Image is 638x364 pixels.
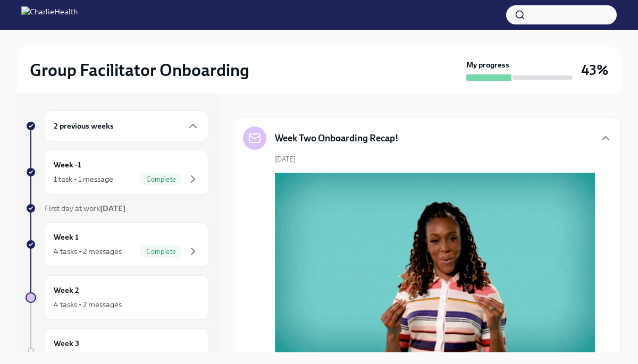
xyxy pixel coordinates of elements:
h6: Week 2 [54,284,79,296]
h6: Week -1 [54,159,81,171]
a: Week -11 task • 1 messageComplete [26,150,208,194]
span: Complete [140,175,182,183]
span: First day at work [45,204,125,213]
h2: Group Facilitator Onboarding [30,60,249,81]
span: [DATE] [275,154,296,164]
a: Week 14 tasks • 2 messagesComplete [26,222,208,267]
div: 4 tasks • 2 messages [54,246,122,257]
a: First day at work[DATE] [26,203,208,214]
div: 2 previous weeks [45,111,208,141]
h6: 2 previous weeks [54,120,114,132]
h5: Week Two Onboarding Recap! [275,132,398,145]
img: CharlieHealth [21,6,78,23]
div: 4 tasks • 2 messages [54,299,122,310]
h6: Week 1 [54,231,79,243]
a: Week 24 tasks • 2 messages [26,275,208,320]
div: 1 task • 1 message [54,174,113,184]
span: Complete [140,248,182,256]
strong: [DATE] [100,204,125,213]
h3: 43% [581,61,608,80]
strong: My progress [466,60,509,70]
h6: Week 3 [54,337,79,349]
button: Zoom image [275,173,595,353]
